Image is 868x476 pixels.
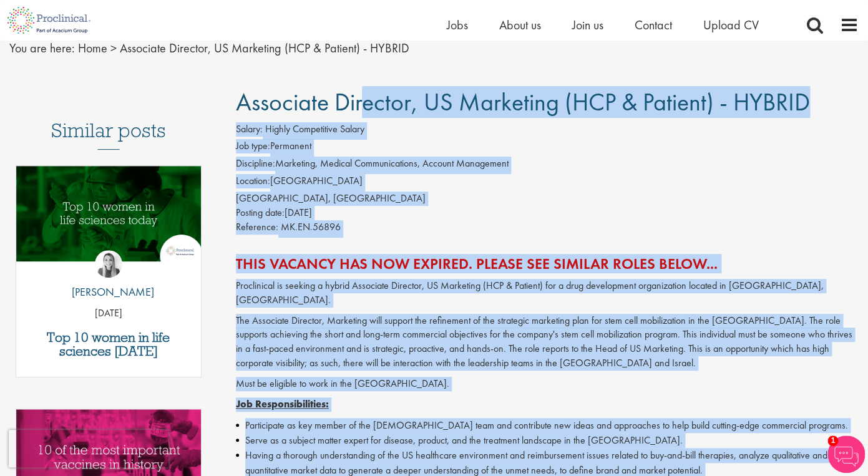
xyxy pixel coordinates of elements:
[62,250,154,306] a: Hannah Burke [PERSON_NAME]
[236,139,270,153] label: Job type:
[16,166,201,276] a: Link to a post
[236,139,859,157] li: Permanent
[9,40,75,56] span: You are here:
[236,418,859,433] li: Participate as key member of the [DEMOGRAPHIC_DATA] team and contribute new ideas and approaches ...
[236,433,859,448] li: Serve as a subject matter expert for disease, product, and the treatment landscape in the [GEOGRA...
[236,279,859,308] p: Proclinical is seeking a hybrid Associate Director, US Marketing (HCP & Patient) for a drug devel...
[236,220,278,235] label: Reference:
[236,174,859,192] li: [GEOGRAPHIC_DATA]
[572,17,603,33] a: Join us
[236,86,810,118] span: Associate Director, US Marketing (HCP & Patient) - HYBRID
[703,17,759,33] a: Upload CV
[16,306,201,321] p: [DATE]
[110,40,117,56] span: >
[281,220,341,233] span: MK.EN.56896
[236,174,270,188] label: Location:
[635,17,672,33] a: Contact
[16,166,201,262] img: Top 10 women in life sciences today
[236,122,263,137] label: Salary:
[499,17,541,33] a: About us
[265,122,364,135] span: Highly Competitive Salary
[236,192,859,206] div: [GEOGRAPHIC_DATA], [GEOGRAPHIC_DATA]
[236,157,859,174] li: Marketing, Medical Communications, Account Management
[62,284,154,300] p: [PERSON_NAME]
[236,256,859,272] h2: This vacancy has now expired. Please see similar roles below...
[78,40,107,56] a: breadcrumb link
[447,17,468,33] a: Jobs
[827,435,838,446] span: 1
[51,120,166,150] h3: Similar posts
[236,377,859,391] p: Must be eligible to work in the [GEOGRAPHIC_DATA].
[236,206,859,220] div: [DATE]
[22,331,195,358] a: Top 10 women in life sciences [DATE]
[95,250,122,278] img: Hannah Burke
[120,40,409,56] span: Associate Director, US Marketing (HCP & Patient) - HYBRID
[236,157,275,171] label: Discipline:
[236,314,859,371] p: The Associate Director, Marketing will support the refinement of the strategic marketing plan for...
[9,430,168,467] iframe: reCAPTCHA
[236,206,285,219] span: Posting date:
[827,435,865,473] img: Chatbot
[236,397,329,410] span: Job Responsibilities:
